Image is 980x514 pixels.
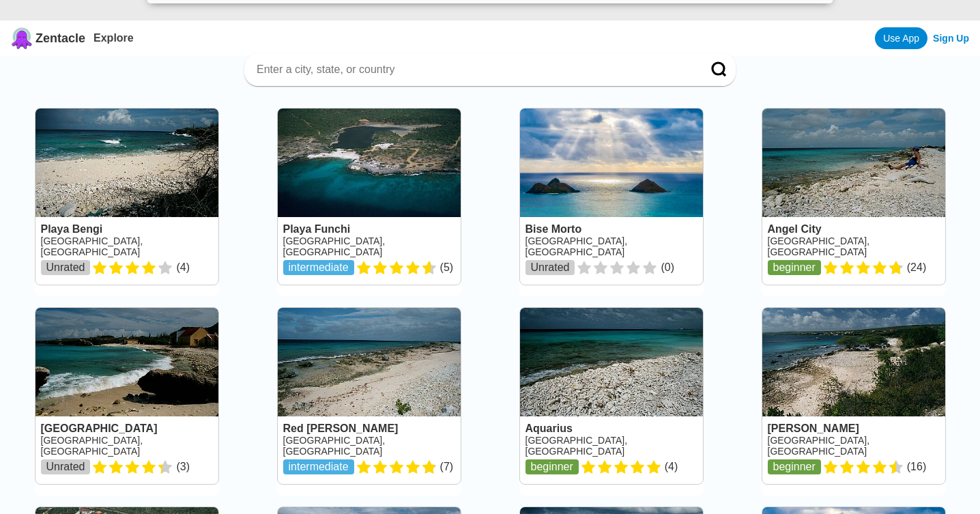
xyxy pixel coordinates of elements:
[933,33,969,44] a: Sign Up
[11,27,85,49] a: Zentacle logoZentacle
[35,31,85,46] span: Zentacle
[875,27,927,49] a: Use App
[11,27,33,49] img: Zentacle logo
[93,32,134,44] a: Explore
[255,63,692,76] input: Enter a city, state, or country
